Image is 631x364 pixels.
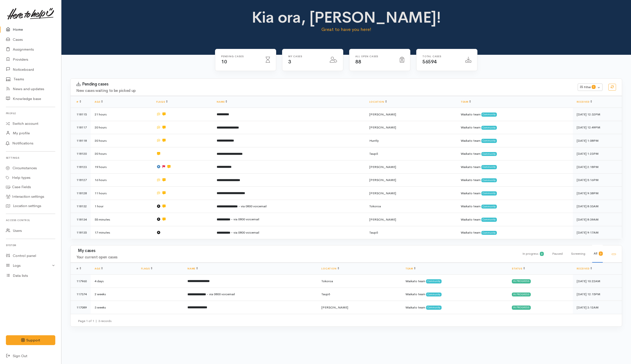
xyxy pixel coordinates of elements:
[210,26,483,33] p: Great to have you here!
[369,139,379,143] span: Huntly
[141,267,152,270] a: Flags
[481,112,497,116] span: Community
[91,108,152,121] td: 21 hours
[76,249,515,253] h3: My cases
[71,288,91,301] td: 117374
[573,173,622,187] td: [DATE] 5:16PM
[457,226,573,239] td: Waikato team
[402,301,508,314] td: Waikato team
[426,293,442,296] span: Community
[76,255,515,259] h4: Your current open cases
[457,173,573,187] td: Waikato team
[592,85,596,89] span: 0
[71,108,91,121] td: 118115
[221,59,227,65] span: 10
[207,292,235,296] span: - via 0800 voicemail
[369,112,396,116] span: [PERSON_NAME]
[76,267,81,270] span: #
[288,59,291,65] span: 3
[573,288,622,301] td: [DATE] 12:15PM
[71,200,91,213] td: 118132
[426,306,442,309] span: Community
[521,245,544,263] div: In progress
[91,160,152,174] td: 19 hours
[321,292,330,296] span: Taupō
[457,160,573,174] td: Waikato team
[6,110,55,117] h6: Profile
[512,279,531,283] div: In progress
[231,230,259,235] span: - via 0800 voicemail
[288,55,324,58] h6: My cases
[71,187,91,200] td: 118128
[422,59,437,65] span: 56594
[369,100,387,103] a: Location
[238,204,267,208] span: - via 0800 voicemail
[570,245,585,263] div: Screening
[6,242,55,249] h6: System
[369,191,396,195] span: [PERSON_NAME]
[457,108,573,121] td: Waikato team
[573,187,622,200] td: [DATE] 9:38PM
[91,275,137,288] td: 4 days
[71,134,91,147] td: 118118
[355,55,394,58] h6: All Open cases
[91,147,152,160] td: 20 hours
[592,245,603,263] div: All
[71,213,91,226] td: 118134
[91,288,137,301] td: 2 weeks
[573,200,622,213] td: [DATE] 8:33AM
[71,275,91,288] td: 117960
[600,252,602,255] b: 3
[95,100,103,103] a: Age
[481,165,497,169] span: Community
[78,319,112,323] small: Page 1 of 1 3 records
[426,279,442,283] span: Community
[91,226,152,239] td: 17 minutes
[76,82,572,87] h3: Pending cases
[457,121,573,134] td: Waikato team
[457,187,573,200] td: Waikato team
[481,205,497,209] span: Community
[573,134,622,147] td: [DATE] 1:08PM
[405,267,416,270] a: Team
[217,100,227,103] a: Name
[369,230,378,235] span: Taupō
[76,100,81,103] a: #
[91,200,152,213] td: 1 hour
[573,301,622,314] td: [DATE] 3:12AM
[573,160,622,174] td: [DATE] 2:18PM
[481,139,497,143] span: Community
[369,217,396,222] span: [PERSON_NAME]
[187,267,198,270] a: Name
[573,121,622,134] td: [DATE] 12:49PM
[457,147,573,160] td: Waikato team
[369,152,378,156] span: Taupō
[402,288,508,301] td: Waikato team
[573,108,622,121] td: [DATE] 12:32PM
[481,152,497,156] span: Community
[231,217,259,221] span: - via 0800 voicemail
[71,226,91,239] td: 118135
[321,267,339,270] a: Location
[91,187,152,200] td: 11 hours
[481,126,497,130] span: Community
[96,319,97,323] span: |
[422,55,459,58] h6: Total cases
[91,134,152,147] td: 20 hours
[210,9,483,26] h1: Kia ora, [PERSON_NAME]!
[481,231,497,235] span: Community
[481,218,497,222] span: Community
[461,100,471,103] a: Team
[6,335,55,345] button: Support
[457,213,573,226] td: Waikato team
[481,178,497,182] span: Community
[76,89,572,93] h4: New cases waiting to be picked up
[512,306,531,309] div: In progress
[369,125,396,129] span: [PERSON_NAME]
[71,121,91,134] td: 118117
[6,217,55,224] h6: Access control
[355,59,361,65] span: 88
[573,226,622,239] td: [DATE] 9:17AM
[369,178,396,182] span: [PERSON_NAME]
[541,252,543,255] b: 3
